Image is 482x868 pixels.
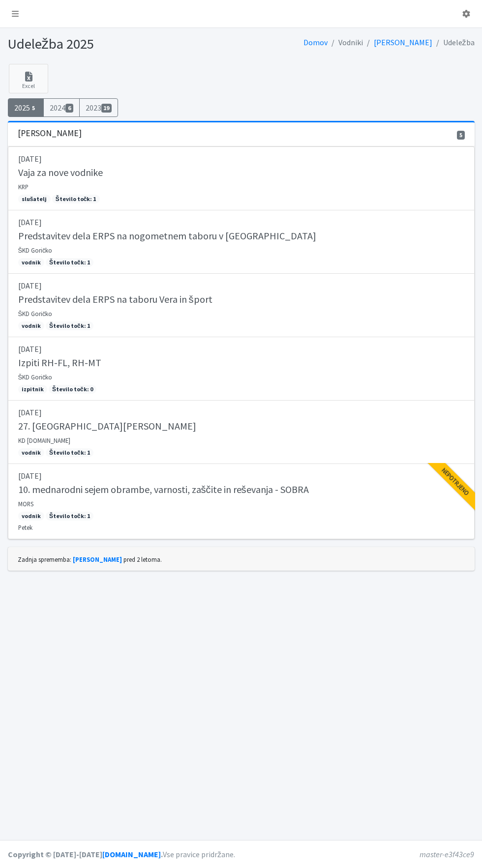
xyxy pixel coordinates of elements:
[43,98,80,117] a: 20246
[18,293,212,305] h5: Predstavitev dela ERPS na taboru Vera in šport
[18,216,464,228] p: [DATE]
[8,849,163,859] strong: Copyright © [DATE]-[DATE] .
[303,37,328,47] a: Domov
[30,104,38,113] span: 5
[8,210,475,274] a: [DATE] Predstavitev dela ERPS na nogometnem taboru v [GEOGRAPHIC_DATA] ŠKD Goričko vodnik Število...
[8,401,475,464] a: [DATE] 27. [GEOGRAPHIC_DATA][PERSON_NAME] KD [DOMAIN_NAME] vodnik Število točk: 1
[8,464,475,539] a: [DATE] 10. mednarodni sejem obrambe, varnosti, zaščite in reševanja - SOBRA MORS vodnik Število t...
[18,343,464,355] p: [DATE]
[18,357,101,369] h5: Izpiti RH-FL, RH-MT
[18,470,464,482] p: [DATE]
[420,849,474,859] em: master-e3f43ce9
[18,128,82,139] h3: [PERSON_NAME]
[18,153,464,165] p: [DATE]
[79,98,119,117] a: 202319
[374,37,432,47] a: [PERSON_NAME]
[18,448,44,457] span: vodnik
[457,131,465,140] span: 5
[18,420,196,432] h5: 27. [GEOGRAPHIC_DATA][PERSON_NAME]
[328,35,363,50] li: Vodniki
[46,258,93,267] span: Število točk: 1
[18,310,53,318] small: ŠKD Goričko
[102,849,161,859] a: [DOMAIN_NAME]
[18,555,162,563] small: Zadnja sprememba: pred 2 letoma.
[18,523,32,531] small: Petek
[18,230,316,242] h5: Predstavitev dela ERPS na nogometnem taboru v [GEOGRAPHIC_DATA]
[9,64,48,93] a: Excel
[8,146,475,210] a: [DATE] Vaja za nove vodnike KRP slušatelj Število točk: 1
[18,280,464,291] p: [DATE]
[8,337,475,401] a: [DATE] Izpiti RH-FL, RH-MT ŠKD Goričko izpitnik Število točk: 0
[46,448,93,457] span: Število točk: 1
[52,195,100,203] span: Število točk: 1
[46,321,93,330] span: Število točk: 1
[8,274,475,337] a: [DATE] Predstavitev dela ERPS na taboru Vera in šport ŠKD Goričko vodnik Število točk: 1
[18,484,309,495] h5: 10. mednarodni sejem obrambe, varnosti, zaščite in reševanja - SOBRA
[18,246,53,254] small: ŠKD Goričko
[18,321,44,330] span: vodnik
[18,373,53,381] small: ŠKD Goričko
[18,195,51,203] span: slušatelj
[18,512,44,521] span: vodnik
[49,385,96,394] span: Število točk: 0
[18,385,47,394] span: izpitnik
[432,35,475,50] li: Udeležba
[8,35,238,53] h1: Udeležba 2025
[46,512,93,521] span: Število točk: 1
[101,104,112,113] span: 19
[18,183,29,191] small: KRP
[18,258,44,267] span: vodnik
[18,406,464,418] p: [DATE]
[18,500,33,508] small: MORS
[73,555,122,563] a: [PERSON_NAME]
[18,167,103,178] h5: Vaja za nove vodnike
[18,436,70,444] small: KD [DOMAIN_NAME]
[8,98,44,117] a: 20255
[65,104,73,113] span: 6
